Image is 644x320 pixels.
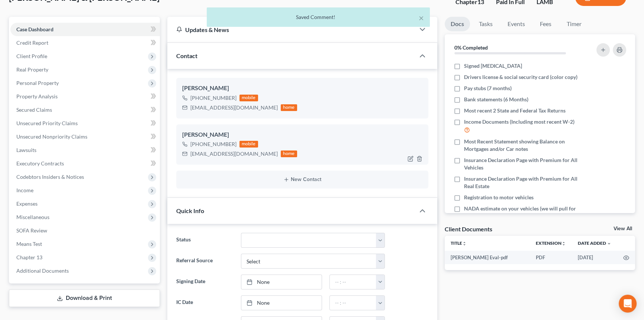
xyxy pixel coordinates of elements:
span: Bank statements (6 Months) [464,96,528,103]
span: Credit Report [16,39,48,46]
span: Insurance Declaration Page with Premium for All Real Estate [464,175,581,190]
span: Codebtors Insiders & Notices [16,174,84,180]
span: SOFA Review [16,227,47,234]
i: unfold_more [561,241,566,246]
a: None [241,275,321,289]
div: [PHONE_NUMBER] [190,94,236,102]
span: Additional Documents [16,267,69,274]
div: Open Intercom Messenger [619,295,637,313]
a: Property Analysis [10,90,160,103]
button: New Contact [182,177,422,183]
span: Case Dashboard [16,26,54,32]
span: Lawsuits [16,147,36,153]
span: Unsecured Priority Claims [16,120,78,126]
span: Registration to motor vehicles [464,194,534,201]
span: Most recent 2 State and Federal Tax Returns [464,107,566,114]
span: Personal Property [16,80,59,86]
a: Unsecured Nonpriority Claims [10,130,160,143]
strong: 0% Completed [454,44,488,51]
div: Client Documents [445,225,492,233]
input: -- : -- [330,296,377,310]
a: Unsecured Priority Claims [10,117,160,130]
span: Means Test [16,241,42,247]
div: Saved Comment! [213,13,424,21]
span: Chapter 13 [16,254,42,260]
span: Executory Contracts [16,160,64,167]
span: Real Property [16,66,48,73]
span: Secured Claims [16,107,52,113]
span: Signed [MEDICAL_DATA] [464,62,522,70]
span: NADA estimate on your vehicles (we will pull for you) 2020 Kia Sorrento 109k miles + 2006 Toyota ... [464,205,581,227]
input: -- : -- [330,275,377,289]
span: Pay stubs (7 months) [464,85,512,92]
a: None [241,296,321,310]
span: Most Recent Statement showing Balance on Mortgages and/or Car notes [464,138,581,153]
a: Date Added expand_more [578,240,611,246]
div: [PERSON_NAME] [182,130,422,139]
div: mobile [239,95,258,101]
i: unfold_more [462,241,467,246]
a: View All [614,226,632,231]
label: IC Date [173,295,237,310]
a: Extensionunfold_more [536,240,566,246]
div: mobile [239,141,258,148]
div: home [281,104,297,111]
span: Property Analysis [16,93,58,99]
div: home [281,151,297,157]
span: Contact [176,52,197,59]
span: Income [16,187,33,193]
label: Signing Date [173,275,237,289]
td: [DATE] [572,251,617,264]
a: Titleunfold_more [451,240,467,246]
span: Drivers license & social security card (color copy) [464,73,577,81]
span: Income Documents (Including most recent W-2) [464,118,574,126]
div: [EMAIL_ADDRESS][DOMAIN_NAME] [190,150,278,158]
label: Status [173,233,237,248]
a: SOFA Review [10,224,160,237]
span: Miscellaneous [16,214,49,220]
span: Unsecured Nonpriority Claims [16,133,87,140]
span: Quick Info [176,207,204,214]
span: Insurance Declaration Page with Premium for All Vehicles [464,156,581,171]
span: Expenses [16,200,38,207]
div: [PERSON_NAME] [182,84,422,93]
td: PDF [530,251,572,264]
button: × [419,13,424,22]
i: expand_more [607,241,611,246]
div: [EMAIL_ADDRESS][DOMAIN_NAME] [190,104,278,111]
label: Referral Source [173,254,237,269]
a: Credit Report [10,36,160,50]
a: Lawsuits [10,143,160,157]
a: Executory Contracts [10,157,160,170]
a: Download & Print [9,289,160,307]
td: [PERSON_NAME] Eval-pdf [445,251,530,264]
a: Secured Claims [10,103,160,117]
div: [PHONE_NUMBER] [190,140,236,148]
span: Client Profile [16,53,47,59]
